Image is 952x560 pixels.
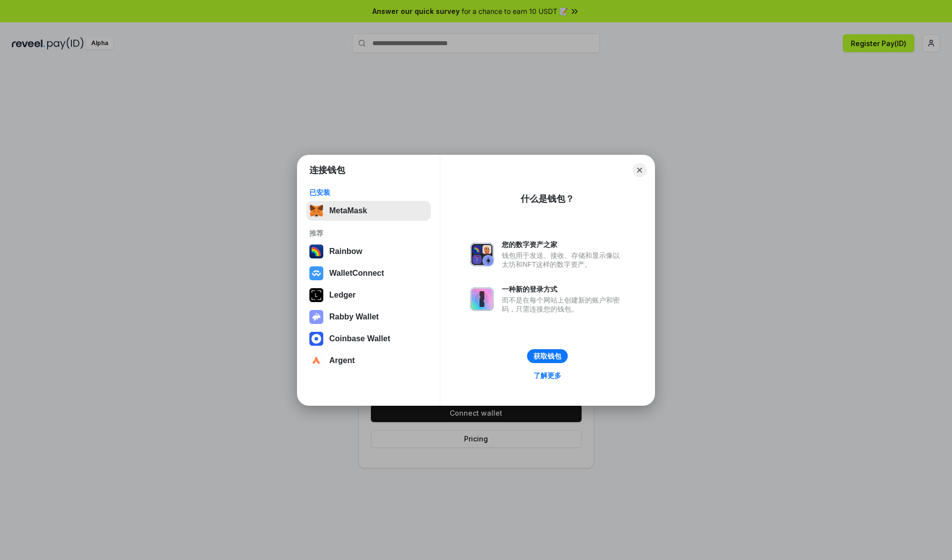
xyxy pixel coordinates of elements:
[309,332,323,346] img: svg+xml,%3Csvg%20width%3D%2228%22%20height%3D%2228%22%20viewBox%3D%220%200%2028%2028%22%20fill%3D...
[521,193,574,205] div: 什么是钱包？
[309,310,323,324] img: svg+xml,%3Csvg%20xmlns%3D%22http%3A%2F%2Fwww.w3.org%2F2000%2Fsvg%22%20fill%3D%22none%22%20viewBox...
[534,352,561,361] div: 获取钱包
[502,285,625,294] div: 一种新的登录方式
[329,356,355,365] div: Argent
[306,329,431,349] button: Coinbase Wallet
[329,312,379,321] div: Rabby Wallet
[329,269,384,278] div: WalletConnect
[306,242,431,261] button: Rainbow
[329,334,390,343] div: Coinbase Wallet
[633,163,647,177] button: Close
[306,285,431,305] button: Ledger
[534,371,561,380] div: 了解更多
[309,266,323,280] img: svg+xml,%3Csvg%20width%3D%2228%22%20height%3D%2228%22%20viewBox%3D%220%200%2028%2028%22%20fill%3D...
[329,291,356,300] div: Ledger
[309,288,323,302] img: svg+xml,%3Csvg%20xmlns%3D%22http%3A%2F%2Fwww.w3.org%2F2000%2Fsvg%22%20width%3D%2228%22%20height%3...
[309,354,323,368] img: svg+xml,%3Csvg%20width%3D%2228%22%20height%3D%2228%22%20viewBox%3D%220%200%2028%2028%22%20fill%3D...
[502,251,625,269] div: 钱包用于发送、接收、存储和显示像以太坊和NFT这样的数字资产。
[309,245,323,258] img: svg+xml,%3Csvg%20width%3D%22120%22%20height%3D%22120%22%20viewBox%3D%220%200%20120%20120%22%20fil...
[309,164,345,176] h1: 连接钱包
[527,349,568,363] button: 获取钱包
[306,351,431,371] button: Argent
[309,204,323,218] img: svg+xml,%3Csvg%20fill%3D%22none%22%20height%3D%2233%22%20viewBox%3D%220%200%2035%2033%22%20width%...
[329,247,362,256] div: Rainbow
[470,243,494,266] img: svg+xml,%3Csvg%20xmlns%3D%22http%3A%2F%2Fwww.w3.org%2F2000%2Fsvg%22%20fill%3D%22none%22%20viewBox...
[309,229,428,238] div: 推荐
[502,240,625,249] div: 您的数字资产之家
[306,307,431,327] button: Rabby Wallet
[306,201,431,221] button: MetaMask
[502,296,625,313] div: 而不是在每个网站上创建新的账户和密码，只需连接您的钱包。
[306,263,431,283] button: WalletConnect
[309,188,428,197] div: 已安装
[329,206,367,215] div: MetaMask
[470,287,494,311] img: svg+xml,%3Csvg%20xmlns%3D%22http%3A%2F%2Fwww.w3.org%2F2000%2Fsvg%22%20fill%3D%22none%22%20viewBox...
[528,369,567,382] a: 了解更多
